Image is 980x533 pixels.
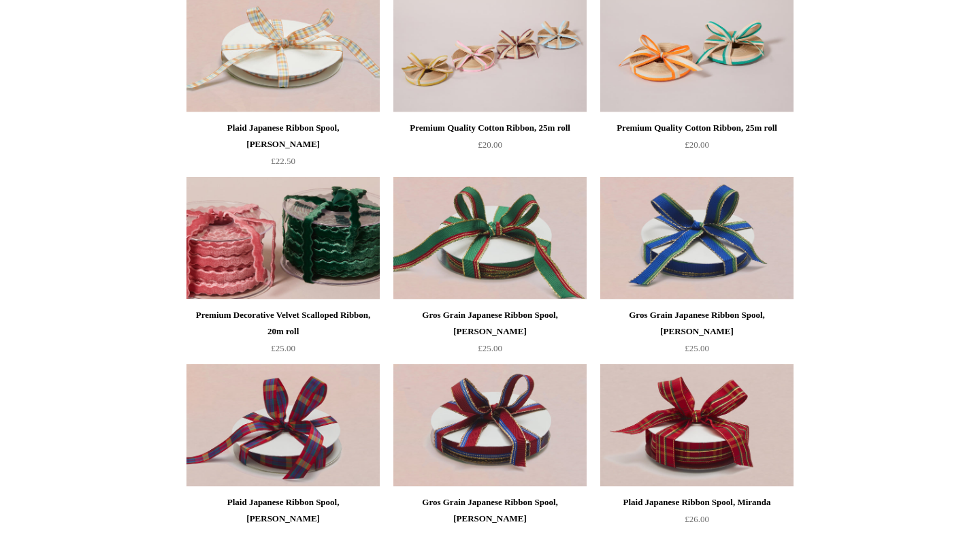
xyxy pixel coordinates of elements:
span: £20.00 [478,140,502,150]
a: Gros Grain Japanese Ribbon Spool, [PERSON_NAME] £25.00 [600,307,794,363]
a: Premium Decorative Velvet Scalloped Ribbon, 20m roll Premium Decorative Velvet Scalloped Ribbon, ... [186,177,380,300]
div: Plaid Japanese Ribbon Spool, [PERSON_NAME] [190,120,376,152]
div: Gros Grain Japanese Ribbon Spool, [PERSON_NAME] [397,307,583,340]
a: Gros Grain Japanese Ribbon Spool, Naomi Gros Grain Japanese Ribbon Spool, Naomi [600,177,794,300]
span: £25.00 [271,343,295,353]
a: Plaid Japanese Ribbon Spool, Celeste Plaid Japanese Ribbon Spool, Celeste [186,364,380,487]
div: Plaid Japanese Ribbon Spool, Miranda [604,494,790,511]
img: Plaid Japanese Ribbon Spool, Miranda [600,364,794,487]
span: £25.00 [478,343,502,353]
span: £20.00 [685,140,709,150]
img: Gros Grain Japanese Ribbon Spool, Estelle [393,177,587,300]
div: Gros Grain Japanese Ribbon Spool, [PERSON_NAME] [397,494,583,527]
a: Plaid Japanese Ribbon Spool, Miranda Plaid Japanese Ribbon Spool, Miranda [600,364,794,487]
img: Gros Grain Japanese Ribbon Spool, Lydia [393,364,587,487]
div: Gros Grain Japanese Ribbon Spool, [PERSON_NAME] [604,307,790,340]
a: Gros Grain Japanese Ribbon Spool, Estelle Gros Grain Japanese Ribbon Spool, Estelle [393,177,587,300]
img: Gros Grain Japanese Ribbon Spool, Naomi [600,177,794,300]
a: Plaid Japanese Ribbon Spool, [PERSON_NAME] £22.50 [186,120,380,176]
div: Plaid Japanese Ribbon Spool, [PERSON_NAME] [190,494,376,527]
div: Premium Quality Cotton Ribbon, 25m roll [397,120,583,136]
img: Plaid Japanese Ribbon Spool, Celeste [186,364,380,487]
a: Gros Grain Japanese Ribbon Spool, Lydia Gros Grain Japanese Ribbon Spool, Lydia [393,364,587,487]
span: £25.00 [685,343,709,353]
span: £22.50 [271,156,295,166]
img: Premium Decorative Velvet Scalloped Ribbon, 20m roll [186,177,380,300]
a: Premium Quality Cotton Ribbon, 25m roll £20.00 [600,120,794,176]
div: Premium Quality Cotton Ribbon, 25m roll [604,120,790,136]
div: Premium Decorative Velvet Scalloped Ribbon, 20m roll [190,307,376,340]
a: Premium Quality Cotton Ribbon, 25m roll £20.00 [393,120,587,176]
a: Premium Decorative Velvet Scalloped Ribbon, 20m roll £25.00 [186,307,380,363]
span: £26.00 [685,514,709,524]
a: Gros Grain Japanese Ribbon Spool, [PERSON_NAME] £25.00 [393,307,587,363]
